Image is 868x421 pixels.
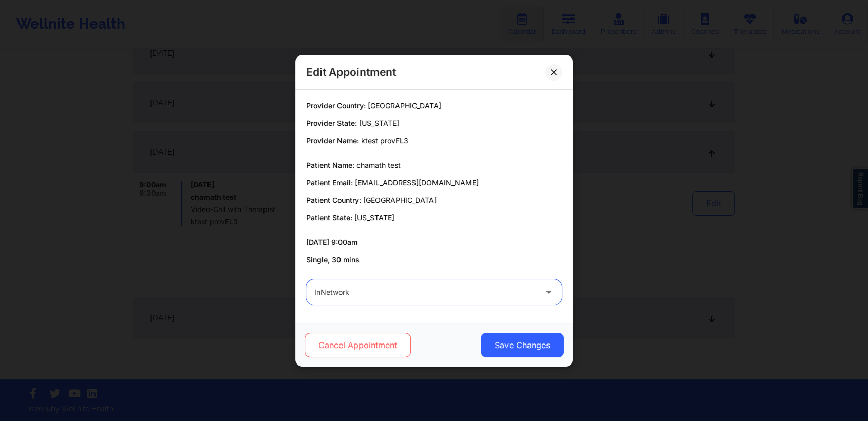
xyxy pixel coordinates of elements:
button: Save Changes [481,333,564,357]
div: inNetwork [314,279,536,305]
span: chamath test [356,161,401,169]
p: Provider Country: [306,101,562,111]
span: ktest provFL3 [361,136,408,145]
span: [US_STATE] [359,119,399,127]
p: Patient Name: [306,160,562,170]
span: [US_STATE] [354,213,394,222]
p: Single, 30 mins [306,255,562,265]
span: [GEOGRAPHIC_DATA] [363,196,437,204]
p: Patient State: [306,213,562,223]
p: [DATE] 9:00am [306,237,562,247]
p: Provider State: [306,118,562,128]
span: [GEOGRAPHIC_DATA] [368,101,441,110]
h2: Edit Appointment [306,65,396,79]
button: Cancel Appointment [305,333,411,357]
p: Patient Country: [306,195,562,205]
p: Provider Name: [306,136,562,146]
span: [EMAIL_ADDRESS][DOMAIN_NAME] [355,178,479,187]
p: Patient Email: [306,178,562,188]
